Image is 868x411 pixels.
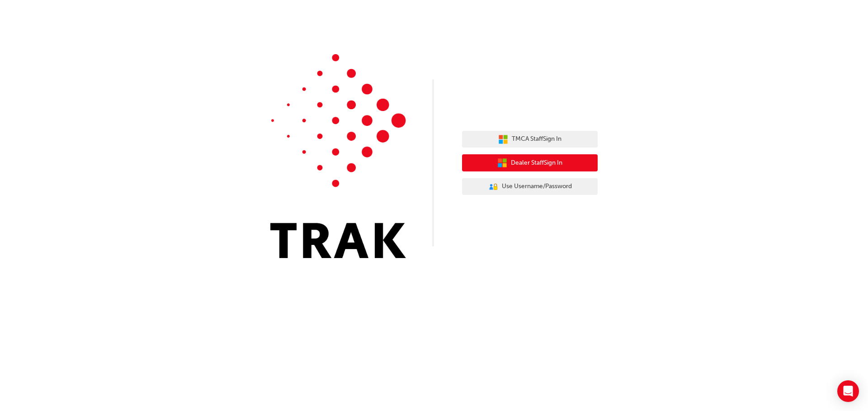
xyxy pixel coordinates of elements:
[511,158,562,168] span: Dealer Staff Sign In
[462,131,598,148] button: TMCA StaffSign In
[462,154,598,171] button: Dealer StaffSign In
[462,178,598,195] button: Use Username/Password
[837,380,859,402] div: Open Intercom Messenger
[512,134,561,144] span: TMCA Staff Sign In
[502,181,572,192] span: Use Username/Password
[270,54,406,258] img: Trak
